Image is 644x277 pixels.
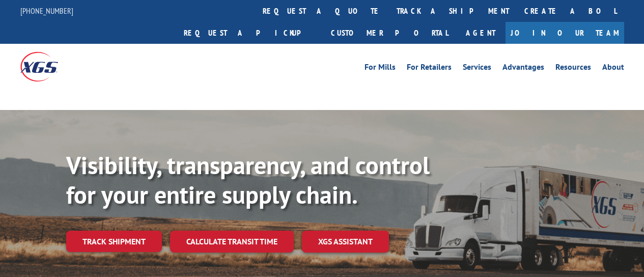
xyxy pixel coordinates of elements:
[66,231,162,252] a: Track shipment
[323,22,456,44] a: Customer Portal
[555,63,591,74] a: Resources
[365,63,396,74] a: For Mills
[302,231,389,253] a: XGS ASSISTANT
[170,231,294,253] a: Calculate transit time
[602,63,624,74] a: About
[456,22,506,44] a: Agent
[176,22,323,44] a: Request a pickup
[66,149,430,210] b: Visibility, transparency, and control for your entire supply chain.
[463,63,491,74] a: Services
[506,22,624,44] a: Join Our Team
[407,63,452,74] a: For Retailers
[20,6,73,16] a: [PHONE_NUMBER]
[502,63,544,74] a: Advantages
